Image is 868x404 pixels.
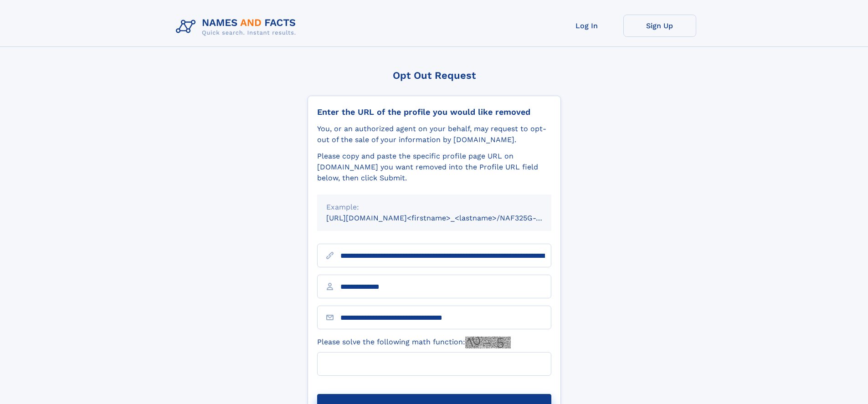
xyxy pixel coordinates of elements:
[308,70,561,81] div: Opt Out Request
[550,15,623,37] a: Log In
[623,15,696,37] a: Sign Up
[317,123,551,145] div: You, or an authorized agent on your behalf, may request to opt-out of the sale of your informatio...
[326,214,569,222] small: [URL][DOMAIN_NAME]<firstname>_<lastname>/NAF325G-xxxxxxxx
[172,15,303,39] img: Logo Names and Facts
[326,202,542,213] div: Example:
[317,151,551,184] div: Please copy and paste the specific profile page URL on [DOMAIN_NAME] you want removed into the Pr...
[317,107,551,117] div: Enter the URL of the profile you would like removed
[317,337,511,348] label: Please solve the following math function:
